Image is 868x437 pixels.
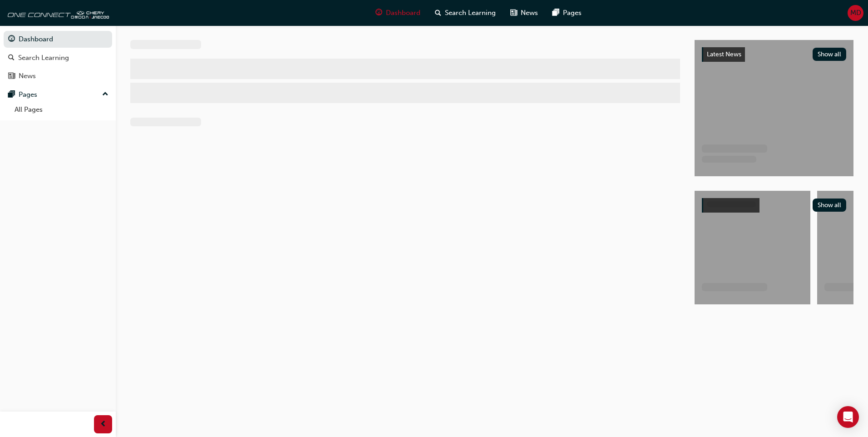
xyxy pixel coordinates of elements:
[563,8,582,18] span: Pages
[19,71,36,81] div: News
[5,4,109,22] img: oneconnect
[813,48,847,61] button: Show all
[8,91,15,99] span: pages-icon
[4,86,112,103] button: Pages
[8,72,15,80] span: news-icon
[4,31,112,48] a: Dashboard
[18,53,69,63] div: Search Learning
[4,68,112,84] a: News
[368,4,428,22] a: guage-iconDashboard
[375,7,382,19] span: guage-icon
[428,4,503,22] a: search-iconSearch Learning
[850,8,861,18] span: MD
[837,406,859,428] div: Open Intercom Messenger
[386,8,420,18] span: Dashboard
[445,8,496,18] span: Search Learning
[813,199,847,212] button: Show all
[11,103,112,117] a: All Pages
[4,29,112,86] button: DashboardSearch LearningNews
[545,4,589,22] a: pages-iconPages
[8,35,15,44] span: guage-icon
[521,8,538,18] span: News
[102,89,108,100] span: up-icon
[4,50,112,66] a: Search Learning
[702,47,846,62] a: Latest NewsShow all
[100,419,107,430] span: prev-icon
[552,7,559,19] span: pages-icon
[848,5,863,21] button: MD
[702,198,846,213] a: Show all
[503,4,545,22] a: news-iconNews
[8,54,15,62] span: search-icon
[510,7,517,19] span: news-icon
[707,50,741,58] span: Latest News
[435,7,441,19] span: search-icon
[19,89,37,100] div: Pages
